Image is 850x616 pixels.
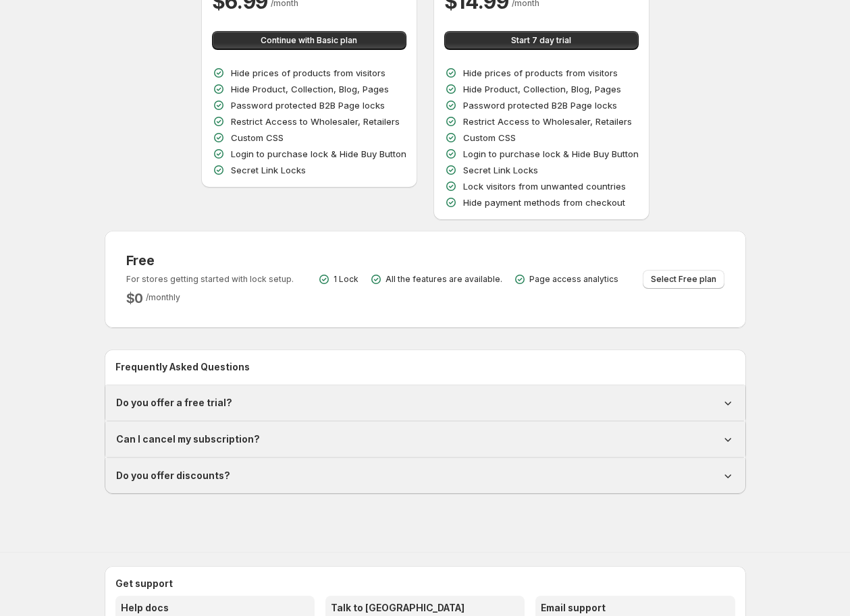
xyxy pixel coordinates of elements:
[463,147,639,161] p: Login to purchase lock & Hide Buy Button
[146,292,180,302] span: / monthly
[212,31,406,50] button: Continue with Basic plan
[231,163,306,177] p: Secret Link Locks
[126,252,294,269] h3: Free
[231,147,406,161] p: Login to purchase lock & Hide Buy Button
[463,82,621,96] p: Hide Product, Collection, Blog, Pages
[126,274,294,285] p: For stores getting started with lock setup.
[231,99,385,112] p: Password protected B2B Page locks
[116,432,260,446] h1: Can I cancel my subscription?
[463,131,516,144] p: Custom CSS
[334,274,358,285] p: 1 Lock
[231,115,400,128] p: Restrict Access to Wholesaler, Retailers
[541,601,729,615] h3: Email support
[231,131,284,144] p: Custom CSS
[463,179,626,193] p: Lock visitors from unwanted countries
[115,577,735,590] h2: Get support
[643,270,724,289] button: Select Free plan
[651,274,716,285] span: Select Free plan
[126,290,144,306] h2: $ 0
[115,360,735,374] h2: Frequently Asked Questions
[331,601,519,615] h3: Talk to [GEOGRAPHIC_DATA]
[231,82,389,96] p: Hide Product, Collection, Blog, Pages
[463,115,632,128] p: Restrict Access to Wholesaler, Retailers
[511,35,571,46] span: Start 7 day trial
[231,66,386,80] p: Hide prices of products from visitors
[261,35,357,46] span: Continue with Basic plan
[463,99,617,112] p: Password protected B2B Page locks
[463,66,618,80] p: Hide prices of products from visitors
[529,274,618,285] p: Page access analytics
[444,31,639,50] button: Start 7 day trial
[463,196,625,209] p: Hide payment methods from checkout
[121,601,309,615] h3: Help docs
[116,396,232,410] h1: Do you offer a free trial?
[463,163,538,177] p: Secret Link Locks
[386,274,502,285] p: All the features are available.
[116,469,230,482] h1: Do you offer discounts?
